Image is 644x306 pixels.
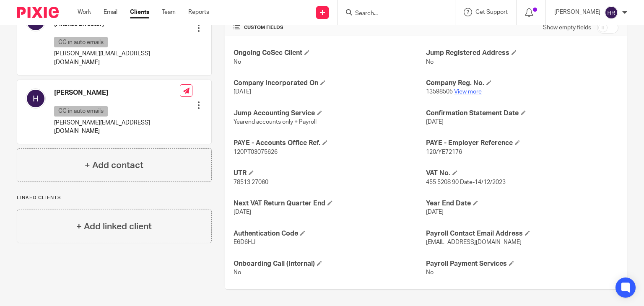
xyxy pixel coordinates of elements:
a: Reports [188,8,209,16]
p: CC in auto emails [54,37,108,47]
h4: Company Reg. No. [426,79,618,88]
span: [EMAIL_ADDRESS][DOMAIN_NAME] [426,239,522,245]
h4: + Add contact [85,159,143,172]
span: 13598505 [426,89,453,95]
p: [PERSON_NAME][EMAIL_ADDRESS][DOMAIN_NAME] [54,119,180,136]
span: No [234,270,241,275]
span: No [234,59,241,65]
span: [DATE] [234,89,251,95]
span: No [426,59,434,65]
span: [DATE] [426,209,444,215]
img: Pixie [17,7,59,18]
h4: [PERSON_NAME] [54,88,180,97]
span: E6D6HJ [234,239,255,245]
h4: Confirmation Statement Date [426,109,618,118]
img: svg%3E [605,6,618,19]
h4: Jump Registered Address [426,49,618,57]
span: 120PT03075626 [234,149,278,155]
h4: Payroll Payment Services [426,259,618,268]
span: Yearend accounts only + Payroll [234,119,317,125]
h4: PAYE - Accounts Office Ref. [234,139,426,148]
h4: CUSTOM FIELDS [234,24,426,31]
h4: Authentication Code [234,229,426,238]
span: [DATE] [426,119,444,125]
h4: Year End Date [426,199,618,208]
a: Clients [130,8,149,16]
p: [PERSON_NAME] [554,8,600,16]
a: Email [104,8,117,16]
h4: Payroll Contact Email Address [426,229,618,238]
img: svg%3E [26,88,46,109]
label: Show empty fields [543,23,591,32]
a: Work [78,8,91,16]
h4: PAYE - Employer Reference [426,139,618,148]
p: [PERSON_NAME][EMAIL_ADDRESS][DOMAIN_NAME] [54,49,180,67]
h4: VAT No. [426,169,618,178]
span: 120/YE72176 [426,149,462,155]
a: Team [162,8,176,16]
h4: Jump Accounting Service [234,109,426,118]
p: CC in auto emails [54,106,108,117]
span: [DATE] [234,209,251,215]
h4: Ongoing CoSec Client [234,49,426,57]
h4: UTR [234,169,426,178]
h4: Onboarding Call (Internal) [234,259,426,268]
span: 78513 27060 [234,179,268,185]
h4: Next VAT Return Quarter End [234,199,426,208]
input: Search [354,10,430,18]
span: No [426,270,434,275]
h4: + Add linked client [76,220,152,233]
span: Get Support [475,9,508,15]
p: Linked clients [17,194,212,201]
h4: Company Incorporated On [234,79,426,88]
a: View more [454,89,482,95]
span: 455 5208 90 Date-14/12/2023 [426,179,506,185]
